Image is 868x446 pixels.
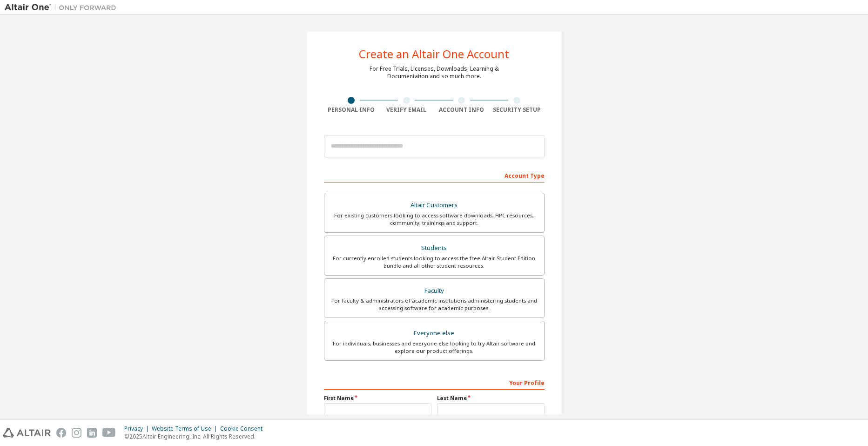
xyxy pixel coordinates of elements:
div: For Free Trials, Licenses, Downloads, Learning & Documentation and so much more. [370,65,499,80]
div: Your Profile [324,375,545,390]
div: Everyone else [330,327,538,340]
div: Cookie Consent [220,425,268,432]
div: Privacy [124,425,152,432]
div: Verify Email [379,106,434,114]
p: © 2025 Altair Engineering, Inc. All Rights Reserved. [124,432,268,440]
div: Website Terms of Use [152,425,220,432]
img: Altair One [5,3,121,12]
img: altair_logo.svg [3,428,51,438]
div: For individuals, businesses and everyone else looking to try Altair software and explore our prod... [330,340,538,355]
img: youtube.svg [102,428,116,438]
div: For faculty & administrators of academic institutions administering students and accessing softwa... [330,297,538,312]
div: Account Type [324,168,545,182]
div: Students [330,242,538,255]
label: Last Name [437,394,545,402]
label: First Name [324,394,431,402]
div: Account Info [434,106,490,114]
div: Personal Info [324,106,379,114]
div: Create an Altair One Account [359,48,509,60]
div: Security Setup [489,106,545,114]
img: linkedin.svg [87,428,97,438]
div: Altair Customers [330,199,538,212]
div: Faculty [330,284,538,297]
img: instagram.svg [72,428,81,438]
img: facebook.svg [56,428,66,438]
div: For currently enrolled students looking to access the free Altair Student Edition bundle and all ... [330,255,538,270]
div: For existing customers looking to access software downloads, HPC resources, community, trainings ... [330,212,538,227]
